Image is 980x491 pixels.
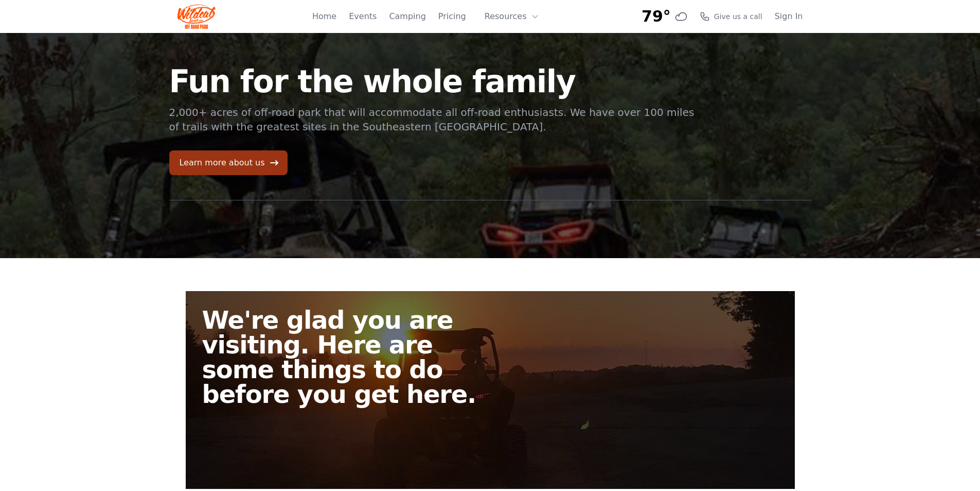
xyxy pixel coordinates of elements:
[775,10,803,23] a: Sign In
[202,308,498,407] h2: We're glad you are visiting. Here are some things to do before you get here.
[389,10,425,23] a: Camping
[312,10,336,23] a: Home
[478,6,545,27] button: Resources
[177,4,216,29] img: Wildcat Logo
[169,105,696,134] p: 2,000+ acres of off-road park that will accommodate all off-road enthusiasts. We have over 100 mi...
[349,10,377,23] a: Events
[700,11,762,22] a: Give us a call
[169,150,288,175] a: Learn more about us
[438,10,466,23] a: Pricing
[186,291,795,489] a: We're glad you are visiting. Here are some things to do before you get here.
[714,11,762,22] span: Give us a call
[642,7,671,26] span: 79°
[169,66,696,97] h1: Fun for the whole family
